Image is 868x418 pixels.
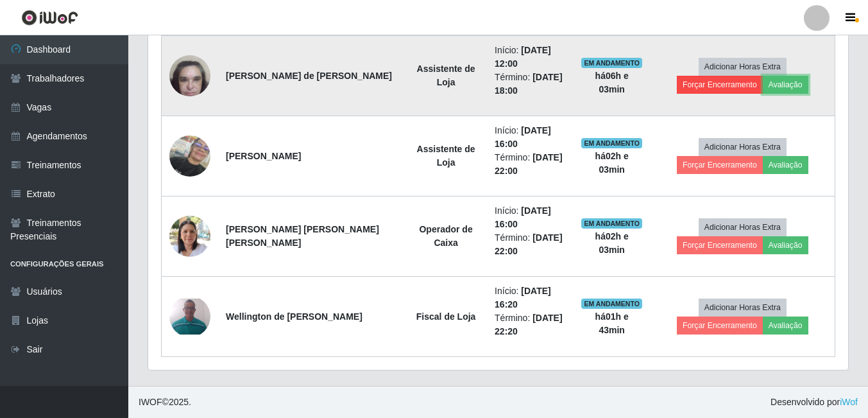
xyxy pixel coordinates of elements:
button: Forçar Encerramento [677,236,763,254]
button: Forçar Encerramento [677,76,763,94]
li: Início: [495,124,566,151]
a: iWof [840,397,858,407]
li: Término: [495,71,566,98]
button: Forçar Encerramento [677,156,763,174]
span: EM ANDAMENTO [581,299,642,309]
button: Adicionar Horas Extra [699,218,787,236]
li: Início: [495,204,566,231]
button: Adicionar Horas Extra [699,138,787,156]
img: 1743993949303.jpeg [169,48,210,103]
span: Desenvolvido por [770,396,858,409]
button: Forçar Encerramento [677,317,763,335]
strong: Wellington de [PERSON_NAME] [226,311,362,322]
strong: Fiscal de Loja [416,311,476,322]
time: [DATE] 16:20 [495,286,551,309]
button: Adicionar Horas Extra [699,299,787,317]
li: Término: [495,311,566,338]
img: 1720171489810.jpeg [169,135,210,177]
time: [DATE] 12:00 [495,45,551,69]
button: Avaliação [763,317,808,335]
strong: há 06 h e 03 min [595,71,629,94]
button: Adicionar Horas Extra [699,58,787,76]
strong: há 02 h e 03 min [595,231,629,255]
strong: Assistente de Loja [417,144,475,168]
img: 1724302399832.jpeg [169,299,210,335]
span: IWOF [139,397,162,407]
strong: Operador de Caixa [419,224,472,248]
time: [DATE] 16:00 [495,125,551,149]
li: Início: [495,284,566,311]
strong: há 02 h e 03 min [595,151,629,175]
strong: [PERSON_NAME] [PERSON_NAME] [PERSON_NAME] [226,224,379,248]
li: Início: [495,44,566,71]
strong: Assistente de Loja [417,64,475,87]
strong: há 01 h e 43 min [595,311,629,335]
img: 1726671654574.jpeg [169,209,210,263]
span: EM ANDAMENTO [581,218,642,229]
button: Avaliação [763,236,808,254]
li: Término: [495,231,566,258]
span: EM ANDAMENTO [581,58,642,68]
strong: [PERSON_NAME] de [PERSON_NAME] [226,71,392,81]
time: [DATE] 16:00 [495,205,551,229]
span: © 2025 . [139,396,191,409]
button: Avaliação [763,156,808,174]
span: EM ANDAMENTO [581,138,642,148]
button: Avaliação [763,76,808,94]
strong: [PERSON_NAME] [226,151,301,161]
img: CoreUI Logo [21,10,78,26]
li: Término: [495,151,566,178]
